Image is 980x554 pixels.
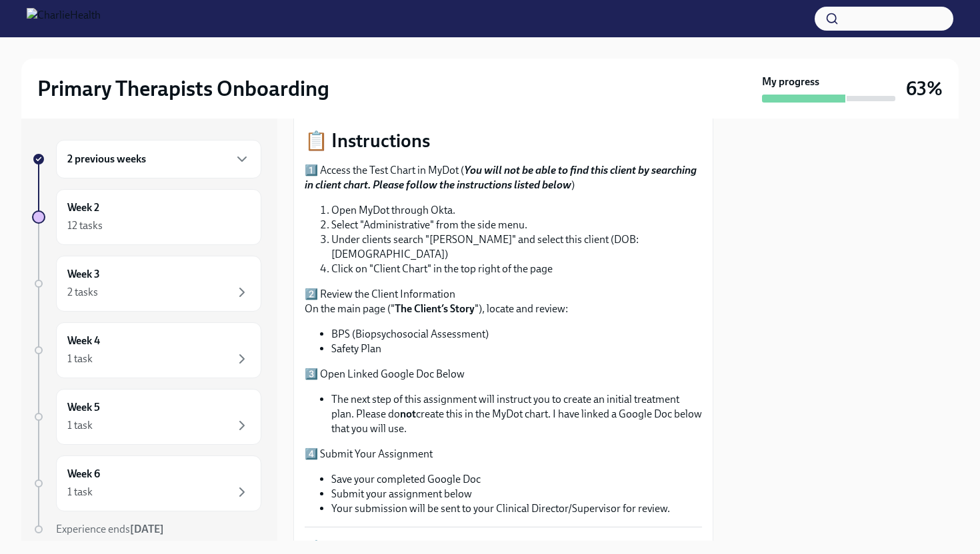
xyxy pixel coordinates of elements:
[400,408,416,420] strong: not
[762,75,819,89] strong: My progress
[331,501,702,516] li: Your submission will be sent to your Clinical Director/Supervisor for review.
[56,140,261,178] div: 2 previous weeks
[37,75,329,102] h2: Primary Therapists Onboarding
[331,262,702,276] li: Click on "Client Chart" in the top right of the page
[67,352,93,366] div: 1 task
[67,218,103,233] div: 12 tasks
[32,389,261,445] a: Week 51 task
[331,232,702,262] li: Under clients search "[PERSON_NAME]" and select this client (DOB: [DEMOGRAPHIC_DATA])
[331,203,702,218] li: Open MyDot through Okta.
[67,200,99,215] h6: Week 2
[331,218,702,232] li: Select "Administrative" from the side menu.
[67,418,93,433] div: 1 task
[331,342,702,356] li: Safety Plan
[305,287,702,316] p: 2️⃣ Review the Client Information On the main page (" "), locate and review:
[305,447,702,461] p: 4️⃣ Submit Your Assignment
[331,487,702,501] li: Submit your assignment below
[130,523,164,535] strong: [DATE]
[67,267,100,282] h6: Week 3
[67,400,100,415] h6: Week 5
[27,8,101,29] img: CharlieHealth
[331,327,702,342] li: BPS (Biopsychosocial Assessment)
[67,334,100,348] h6: Week 4
[906,77,943,101] h3: 63%
[67,285,98,300] div: 2 tasks
[331,392,702,436] li: The next step of this assignment will instruct you to create an initial treatment plan. Please do...
[32,322,261,378] a: Week 41 task
[32,455,261,511] a: Week 61 task
[305,129,702,152] p: 📋 Instructions
[32,256,261,312] a: Week 32 tasks
[67,152,146,166] h6: 2 previous weeks
[67,485,93,499] div: 1 task
[305,164,697,191] strong: You will not be able to find this client by searching in client chart. Please follow the instruct...
[67,467,100,481] h6: Week 6
[305,163,702,192] p: 1️⃣ Access the Test Chart in MyDot ( )
[331,472,702,487] li: Save your completed Google Doc
[395,302,475,315] strong: The Client’s Story
[305,367,702,382] p: 3️⃣ Open Linked Google Doc Below
[32,189,261,245] a: Week 212 tasks
[56,523,164,535] span: Experience ends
